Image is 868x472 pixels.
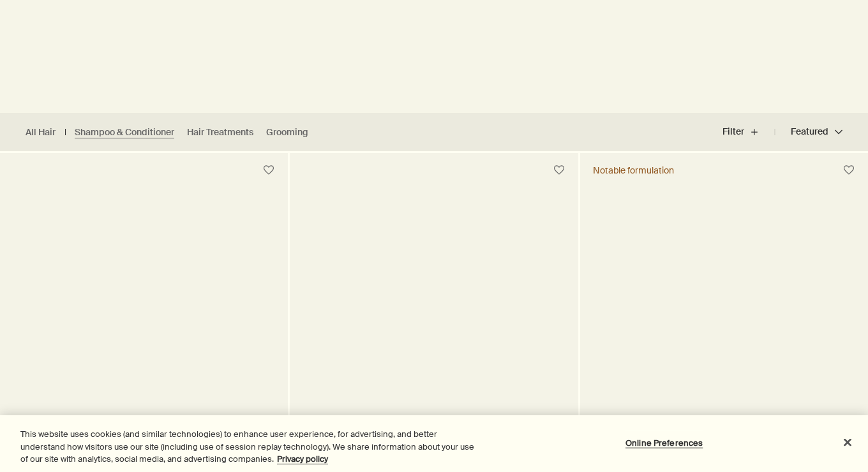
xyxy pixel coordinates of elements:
button: Save to cabinet [257,159,280,182]
button: Save to cabinet [837,159,860,182]
div: This website uses cookies (and similar technologies) to enhance user experience, for advertising,... [20,428,477,466]
a: Hair Treatments [187,126,253,138]
a: Shampoo & Conditioner [75,126,174,138]
button: Online Preferences, Opens the preference center dialog [624,430,704,455]
a: Grooming [266,126,308,138]
div: Notable formulation [593,165,674,176]
button: Filter [722,117,775,147]
button: Close [834,428,862,456]
button: Featured [775,117,842,147]
a: More information about your privacy, opens in a new tab [277,454,328,464]
button: Save to cabinet [548,159,571,182]
a: All Hair [26,126,56,138]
